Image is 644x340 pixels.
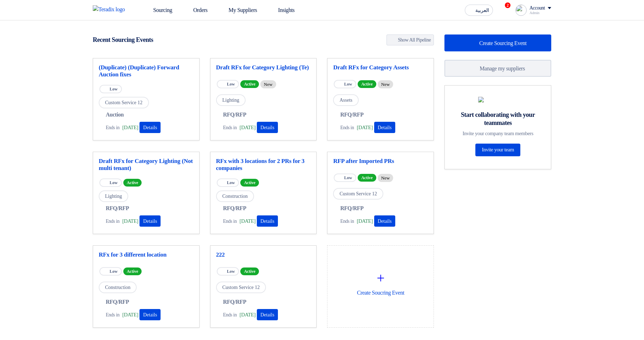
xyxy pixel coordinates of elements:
[106,204,129,213] span: RFQ/RFP
[260,80,276,88] div: New
[227,180,235,185] span: Low
[374,122,395,133] button: Details
[344,82,352,87] span: Low
[110,269,118,274] span: Low
[223,298,246,306] span: RFQ/RFP
[223,111,246,119] span: RFQ/RFP
[515,5,527,16] img: profile_test.png
[106,298,129,306] span: RFQ/RFP
[122,311,138,319] span: [DATE]
[106,311,119,319] span: Ends in
[106,124,119,131] span: Ends in
[139,122,161,133] button: Details
[479,40,527,46] span: Create Sourcing Event
[123,179,142,187] span: Active
[99,97,149,108] span: Custom Service 12
[344,175,352,180] span: Low
[333,188,383,200] span: Custom Service 12
[386,34,434,45] a: Show All Pipeline
[357,124,373,132] span: [DATE]
[529,5,545,11] div: Account
[333,94,359,106] span: Assets
[99,64,194,78] a: (Duplicate) (Duplicate) Forward Auction fixes
[93,36,153,44] h4: Recent Sourcing Events
[110,180,118,185] span: Low
[240,124,255,132] span: [DATE]
[227,82,235,87] span: Low
[213,2,263,18] a: My Suppliers
[216,251,311,258] a: 222
[257,122,278,133] button: Details
[106,111,124,119] span: Auction
[378,80,393,88] div: New
[240,179,259,187] span: Active
[529,11,551,15] div: Admin
[110,87,118,92] span: Low
[333,64,428,71] a: Draft RFx for Category Assets
[358,174,376,182] span: Active
[139,215,161,227] button: Details
[123,267,142,275] span: Active
[444,60,551,77] a: Manage my suppliers
[122,124,138,132] span: [DATE]
[340,124,354,131] span: Ends in
[465,5,493,16] button: العربية
[340,111,363,119] span: RFQ/RFP
[257,309,278,320] button: Details
[240,311,255,319] span: [DATE]
[223,124,237,131] span: Ends in
[99,282,137,293] span: Construction
[240,267,259,275] span: Active
[138,2,178,18] a: Sourcing
[263,2,300,18] a: Insights
[478,97,518,102] img: invite_your_team.svg
[453,111,542,127] div: Start collaborating with your teammates
[358,80,376,88] span: Active
[122,217,138,225] span: [DATE]
[378,174,393,182] div: New
[475,8,489,13] span: العربية
[333,251,428,313] div: Create Soucring Event
[106,218,119,225] span: Ends in
[227,269,235,274] span: Low
[139,309,161,320] button: Details
[374,215,395,227] button: Details
[340,218,354,225] span: Ends in
[99,190,128,202] span: Lighting
[99,158,194,172] a: Draft RFx for Category Lighting (Not multi tenant)
[333,158,428,165] a: RFP after Imported PRs
[257,215,278,227] button: Details
[357,217,373,225] span: [DATE]
[475,144,520,156] a: Invite your team
[93,5,129,14] img: Teradix logo
[223,218,237,225] span: Ends in
[505,2,510,8] span: 2
[223,311,237,319] span: Ends in
[240,80,259,88] span: Active
[216,158,311,172] a: RFx with 3 locations for 2 PRs for 3 companies
[216,94,246,106] span: Lighting
[453,130,542,137] div: Invite your company team members
[216,64,311,71] a: Draft RFx for Category Lighting (Te)
[340,204,363,213] span: RFQ/RFP
[240,217,255,225] span: [DATE]
[216,190,254,202] span: Construction
[216,282,266,293] span: Custom Service 12
[178,2,213,18] a: Orders
[223,204,246,213] span: RFQ/RFP
[333,267,428,289] div: +
[99,251,194,258] a: RFx for 3 different location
